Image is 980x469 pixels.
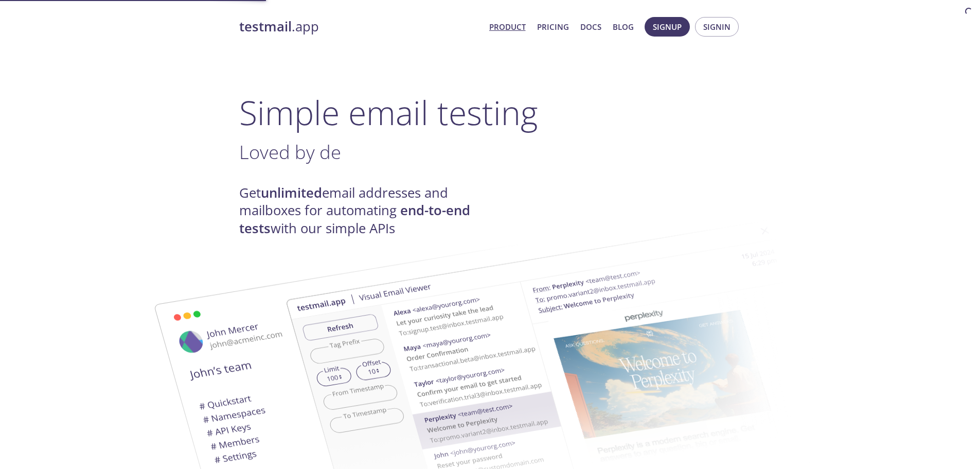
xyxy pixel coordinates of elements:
[261,184,322,202] strong: unlimited
[703,20,730,33] span: Signin
[239,184,490,237] h4: Get email addresses and mailboxes for automating with our simple APIs
[239,201,470,237] strong: end-to-end tests
[239,93,741,132] h1: Simple email testing
[239,139,341,165] span: Loved by de
[653,20,682,33] span: Signup
[537,20,569,33] a: Pricing
[239,18,292,36] strong: testmail
[580,20,601,33] a: Docs
[645,17,690,37] button: Signup
[613,20,634,33] a: Blog
[239,18,481,36] a: testmail.app
[695,17,739,37] button: Signin
[489,20,526,33] a: Product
